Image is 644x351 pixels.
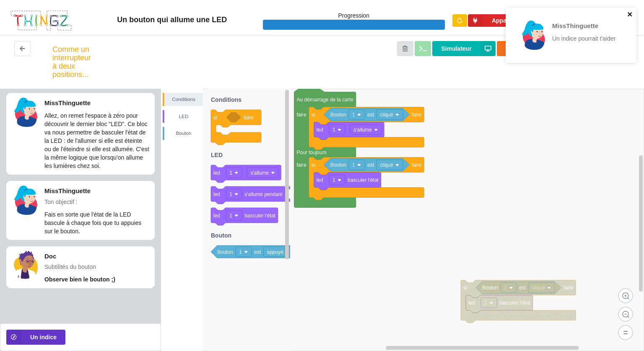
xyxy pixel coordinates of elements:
text: 1 [229,170,232,176]
div: Conditions [164,95,203,103]
text: 1 [352,162,355,168]
p: Ton objectif : [44,198,150,206]
text: appuyé [267,249,283,255]
text: 1 [332,127,335,133]
button: Annuler les modifications et revenir au début de l'étape [397,41,413,56]
text: led [317,177,323,183]
button: Appairer une carte [468,14,553,27]
text: si [463,285,467,291]
text: si [213,115,217,121]
text: Bouton [211,232,231,239]
button: close [627,11,633,19]
p: Subtilités du bouton [44,263,150,271]
text: s'allume [353,127,372,133]
text: si [312,112,315,118]
div: LED [164,112,203,121]
text: cliqué [532,285,545,291]
button: Simulateur [432,41,495,56]
text: faire [244,115,254,121]
text: 1 [352,112,355,118]
text: 1 [229,213,232,219]
text: si [312,162,315,168]
text: Bouton [330,112,346,118]
text: s'allume pendant [244,191,283,197]
text: led [468,300,475,306]
text: 1 [504,285,507,291]
text: Pour toujours [297,150,327,155]
p: Observe bien le bouton ;) [44,275,150,284]
text: led [213,170,220,176]
text: 1 [229,191,232,197]
div: Un bouton qui allume une LED [81,15,263,25]
p: MissThinguette [552,21,618,30]
text: led [213,213,220,219]
text: Conditions [211,96,241,103]
text: faire [412,162,422,168]
text: faire [563,285,574,291]
text: led [317,127,323,133]
div: Bouton [164,129,203,137]
text: led [213,191,220,197]
text: est [254,249,261,255]
p: Fais en sorte que l'état de la LED bascule à chaque fois que tu appuies sur le bouton. [44,210,150,235]
text: cliqué [380,112,393,118]
p: Allez, on remet l'espace à zéro pour découvrir le dernier bloc "LED". Ce bloc va nous permettre d... [44,111,150,170]
text: Au démarrage de la carte [296,97,353,103]
button: Téléverser [497,41,559,56]
text: Bouton [217,249,233,255]
text: 1 [332,177,335,183]
text: cliqué [380,162,393,168]
text: s'allume [250,170,269,176]
text: basculer l'état [499,300,530,306]
text: faire [297,162,307,168]
text: 1 [239,249,242,255]
text: 1 [484,300,487,306]
text: est [367,112,374,118]
text: faire [412,112,422,118]
p: MissThinguette [44,98,150,107]
text: LED [211,152,223,158]
p: MissThinguette [44,186,150,195]
text: est [367,162,374,168]
text: Bouton [482,285,498,291]
div: Comme un interrupteur à deux positions... [52,45,91,79]
p: Doc [44,252,150,261]
button: Un indice [6,330,65,345]
p: Progression [263,11,445,20]
text: est [519,285,526,291]
text: basculer l'état [244,213,275,219]
text: basculer l'état [348,177,379,183]
img: thingz_logo.png [10,10,73,32]
p: Un indice pourrait t'aider [552,34,618,43]
text: faire [297,112,307,118]
text: Bouton [330,162,346,168]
